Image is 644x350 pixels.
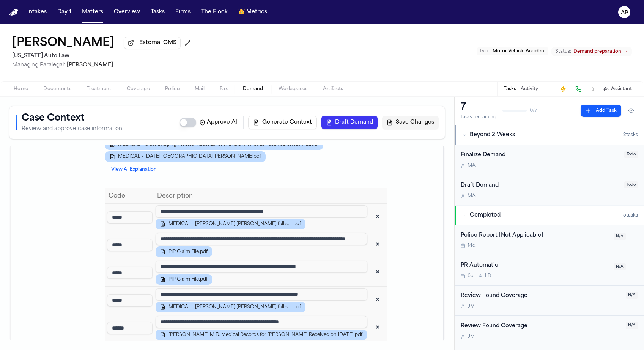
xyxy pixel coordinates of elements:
[455,125,644,145] button: Beyond 2 Weeks2tasks
[67,62,113,68] span: [PERSON_NAME]
[626,292,638,299] span: N/A
[573,49,621,55] span: Demand preparation
[199,119,239,126] label: Approve All
[455,206,644,225] button: Completed5tasks
[626,322,638,329] span: N/A
[9,9,18,16] a: Home
[12,62,65,68] span: Managing Paralegal:
[468,193,476,199] span: M A
[455,225,644,256] div: Open task: Police Report [Not Applicable]
[521,86,538,92] button: Activity
[248,116,317,129] button: Generate Context
[455,175,644,205] div: Open task: Draft Demand
[551,47,632,56] button: Change status from Demand preparation
[243,86,263,92] span: Demand
[279,86,308,92] span: Workspaces
[22,112,122,124] h1: Case Context
[611,86,632,92] span: Assistant
[12,52,194,61] h2: [US_STATE] Auto Law
[581,105,621,117] button: Add Task
[139,39,176,47] span: External CMS
[156,246,212,257] button: PIP Claim File.pdf
[12,36,115,50] button: Edit matter name
[468,303,475,309] span: J M
[87,86,112,92] span: Treatment
[470,131,515,139] span: Beyond 2 Weeks
[614,233,626,240] span: N/A
[468,163,476,169] span: M A
[198,5,231,19] button: The Flock
[148,5,168,19] button: Tasks
[105,151,266,162] button: MEDICAL - [DATE] [GEOGRAPHIC_DATA][PERSON_NAME]pdf
[43,86,71,92] span: Documents
[461,151,620,160] div: Finalize Demand
[461,261,609,270] div: PR Automation
[172,5,194,19] button: Firms
[105,188,154,204] th: Code
[485,273,491,279] span: L B
[220,86,228,92] span: Fax
[461,231,609,240] div: Police Report [Not Applicable]
[558,84,568,94] button: Create Immediate Task
[470,212,501,219] span: Completed
[111,5,143,19] button: Overview
[455,255,644,286] div: Open task: PR Automation
[477,47,548,55] button: Edit Type: Motor Vehicle Accident
[371,238,384,252] button: Remove code
[156,302,305,312] button: MEDICAL - [PERSON_NAME] [PERSON_NAME] full set.pdf
[371,266,384,279] button: Remove code
[624,105,638,117] button: Hide completed tasks (⌘⇧H)
[321,116,378,129] button: Draft Demand
[461,114,496,120] div: tasks remaining
[371,210,384,224] button: Remove code
[24,5,50,19] button: Intakes
[154,188,369,204] th: Description
[461,322,621,331] div: Review Found Coverage
[127,86,150,92] span: Coverage
[124,37,181,49] button: External CMS
[479,49,491,53] span: Type :
[603,86,632,92] button: Assistant
[371,321,384,335] button: Remove code
[12,36,115,50] h1: [PERSON_NAME]
[455,316,644,346] div: Open task: Review Found Coverage
[156,219,305,229] button: MEDICAL - [PERSON_NAME] [PERSON_NAME] full set.pdf
[235,5,270,19] button: crownMetrics
[543,84,553,94] button: Add Task
[468,243,476,249] span: 14d
[455,145,644,175] div: Open task: Finalize Demand
[624,181,638,188] span: Todo
[165,86,180,92] span: Police
[156,274,212,285] button: PIP Claim File.pdf
[105,166,387,173] summary: View AI Explanation
[468,334,475,340] span: J M
[461,181,620,190] div: Draft Demand
[573,84,584,94] button: Make a Call
[461,101,496,113] div: 7
[371,293,384,307] button: Remove code
[22,125,122,133] p: Review and approve case information
[14,86,28,92] span: Home
[79,5,106,19] button: Matters
[382,116,439,129] button: Save Changes
[468,273,474,279] span: 6d
[461,292,621,300] div: Review Found Coverage
[455,286,644,316] div: Open task: Review Found Coverage
[493,49,546,53] span: Motor Vehicle Accident
[623,212,638,218] span: 5 task s
[323,86,343,92] span: Artifacts
[54,5,74,19] button: Day 1
[623,132,638,138] span: 2 task s
[614,263,626,270] span: N/A
[9,9,18,16] img: Finch Logo
[624,151,638,158] span: Todo
[504,86,516,92] button: Tasks
[195,86,205,92] span: Mail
